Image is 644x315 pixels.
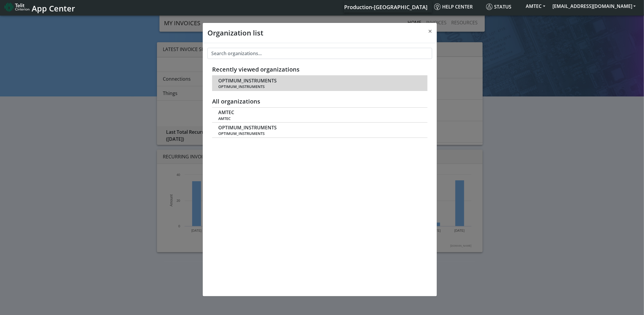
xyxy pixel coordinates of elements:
[5,1,74,13] a: App Center
[207,48,432,59] input: Search organizations...
[344,4,427,11] span: Production-[GEOGRAPHIC_DATA]
[549,1,639,11] button: [EMAIL_ADDRESS][DOMAIN_NAME]
[486,4,493,10] img: status.svg
[432,1,484,13] a: Help center
[486,4,511,10] span: Status
[344,1,427,13] a: Your current platform instance
[5,2,29,12] img: logo-telit-cinterion-gw-new.png
[218,116,421,121] span: AMTEC
[218,110,234,115] span: AMTEC
[428,26,432,36] span: ×
[207,28,263,38] h4: Organization list
[434,4,441,10] img: knowledge.svg
[212,98,427,105] h5: All organizations
[218,84,421,89] span: OPTIMUM_INSTRUMENTS
[32,3,75,14] span: App Center
[218,78,277,84] span: OPTIMUM_INSTRUMENTS
[218,131,421,136] span: OPTIMUM_INSTRUMENTS
[484,1,523,13] a: Status
[212,66,427,73] h5: Recently viewed organizations
[523,1,549,11] button: AMTEC
[434,4,473,10] span: Help center
[218,125,277,131] span: OPTIMUM_INSTRUMENTS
